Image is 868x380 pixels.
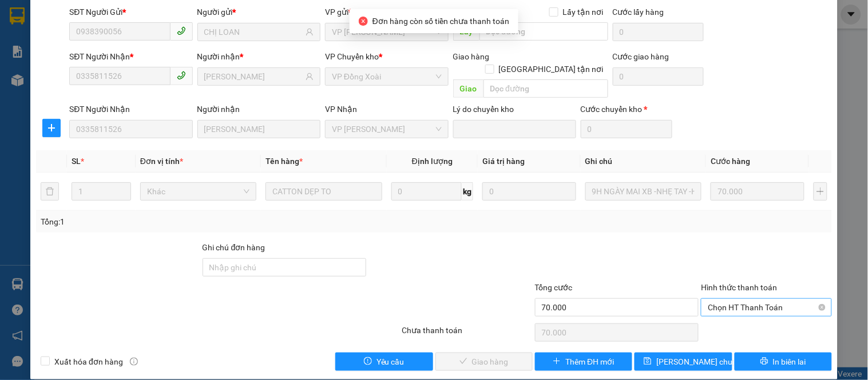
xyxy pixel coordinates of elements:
input: 0 [711,182,804,201]
span: VP Minh Hưng [332,121,441,138]
button: delete [41,182,59,201]
span: In biên lai [773,355,806,368]
span: Chọn HT Thanh Toán [708,299,825,316]
div: SĐT Người Nhận [69,103,192,115]
th: Ghi chú [581,150,706,173]
span: Khác [147,183,249,200]
div: SĐT Người Nhận [69,50,192,63]
input: 0 [482,182,576,201]
span: plus [43,123,60,133]
div: Người gửi [197,6,320,18]
span: Đơn vị tính [140,157,183,166]
span: VP Lê Hồng Phong [332,23,441,41]
button: printerIn biên lai [735,353,832,371]
span: Đơn hàng còn số tiền chưa thanh toán [372,17,509,26]
span: phone [177,71,186,80]
span: Giá trị hàng [482,157,525,166]
label: Hình thức thanh toán [701,283,777,292]
input: Ghi Chú [585,182,701,201]
div: Người nhận [197,103,320,115]
label: Cước lấy hàng [613,7,664,17]
span: user [306,73,314,81]
span: Tổng cước [535,283,573,292]
span: Yêu cầu [376,355,405,368]
span: Lấy hàng [453,7,486,17]
label: Cước giao hàng [613,52,669,61]
label: Ghi chú đơn hàng [203,243,265,252]
div: Cước chuyển kho [581,103,672,115]
div: VP Nhận [325,103,448,115]
input: Tên người gửi [204,26,303,38]
div: VP gửi [325,6,448,18]
div: SĐT Người Gửi [69,6,192,18]
span: user [306,28,314,36]
span: printer [760,357,768,366]
span: Cước hàng [711,157,750,166]
input: Cước giao hàng [613,67,704,86]
input: Cước lấy hàng [613,23,704,41]
span: SL [72,157,81,166]
button: checkGiao hàng [435,353,533,371]
div: Chưa thanh toán [401,324,533,344]
button: plus [42,119,61,137]
span: Giao [453,79,483,98]
input: Ghi chú đơn hàng [203,258,367,277]
input: Dọc đường [479,22,608,41]
button: plusThêm ĐH mới [535,353,632,371]
button: plus [814,182,827,201]
span: Xuất hóa đơn hàng [50,355,128,368]
div: Lý do chuyển kho [453,103,576,115]
span: VP Chuyển kho [325,52,379,61]
span: Lấy tận nơi [558,6,608,18]
span: kg [462,182,473,201]
button: save[PERSON_NAME] chuyển hoàn [635,353,732,371]
span: Tên hàng [265,157,303,166]
span: [PERSON_NAME] chuyển hoàn [656,355,765,368]
input: Dọc đường [483,79,608,98]
span: save [644,357,652,366]
span: VP Đồng Xoài [332,68,441,85]
button: exclamation-circleYêu cầu [335,353,433,371]
span: close-circle [359,17,368,26]
span: info-circle [130,358,138,366]
span: [GEOGRAPHIC_DATA] tận nơi [494,63,608,75]
span: plus [553,357,561,366]
input: Tên người nhận [204,70,303,83]
div: Người nhận [197,50,320,63]
div: Tổng: 1 [41,215,336,228]
span: exclamation-circle [364,357,372,366]
span: Định lượng [412,157,453,166]
span: close-circle [819,304,826,311]
span: Giao hàng [453,52,490,61]
span: phone [177,26,186,35]
span: Thêm ĐH mới [565,355,614,368]
input: VD: Bàn, Ghế [265,182,382,201]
